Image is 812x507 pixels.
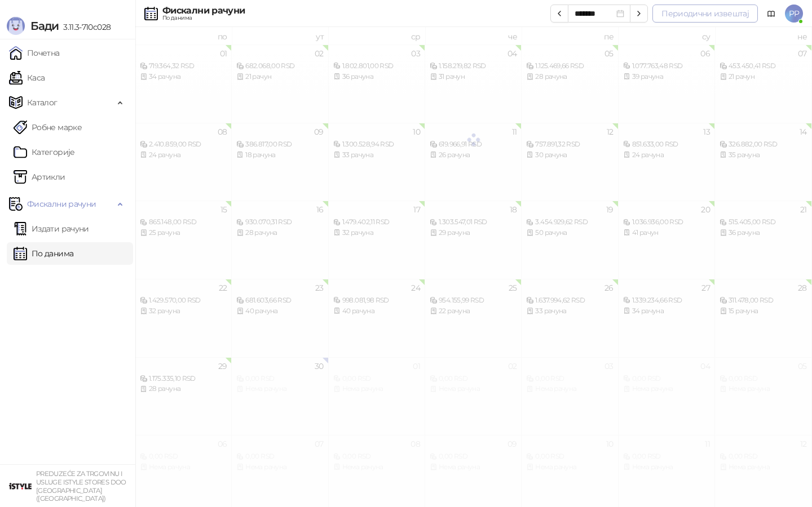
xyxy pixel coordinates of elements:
small: PREDUZEĆE ZA TRGOVINU I USLUGE ISTYLE STORES DOO [GEOGRAPHIC_DATA] ([GEOGRAPHIC_DATA]) [36,470,126,502]
a: Робне марке [14,116,82,139]
span: Каталог [27,91,58,114]
div: По данима [162,15,245,21]
div: Фискални рачуни [162,6,245,15]
span: 3.11.3-710c028 [59,22,111,32]
img: 64x64-companyLogo-77b92cf4-9946-4f36-9751-bf7bb5fd2c7d.png [9,475,32,497]
a: Категорије [14,141,75,163]
span: Фискални рачуни [27,193,96,215]
a: Документација [762,5,780,23]
span: PP [785,5,803,23]
img: Logo [7,17,25,35]
button: Периодични извештај [652,5,758,23]
a: Каса [9,66,45,89]
a: По данима [14,242,73,265]
a: Издати рачуни [14,217,89,240]
a: Почетна [9,42,60,64]
span: Бади [30,19,59,33]
a: ArtikliАртикли [14,166,65,188]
